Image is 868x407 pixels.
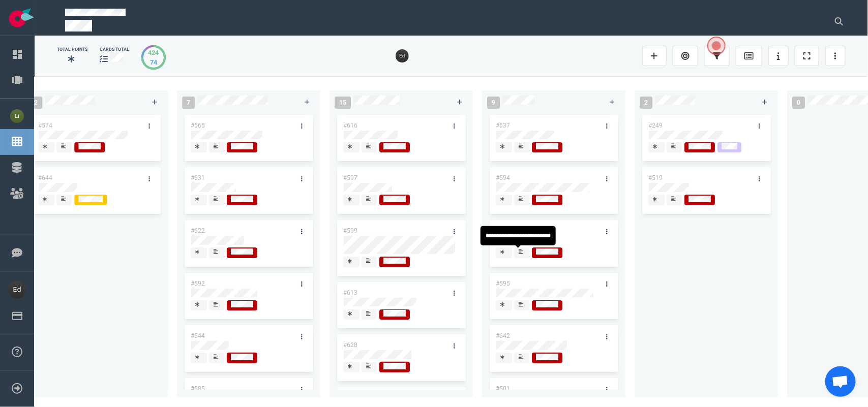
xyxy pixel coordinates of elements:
a: #585 [191,385,205,392]
a: #644 [38,174,52,181]
div: cards total [100,46,129,53]
button: Open the dialog [707,37,726,55]
span: 0 [792,97,805,109]
a: #544 [191,332,205,339]
a: #616 [343,122,357,129]
a: #597 [343,174,357,181]
div: 74 [148,57,159,67]
a: #628 [343,341,357,349]
a: #637 [496,122,510,129]
a: #613 [343,289,357,296]
a: #622 [191,227,205,234]
span: 15 [335,97,351,109]
a: #501 [496,385,510,392]
a: #599 [343,227,357,234]
a: #592 [191,280,205,287]
a: #631 [191,174,205,181]
span: 2 [640,97,652,109]
a: #574 [38,122,52,129]
a: #642 [496,332,510,339]
img: 26 [396,49,409,62]
div: 424 [148,48,159,57]
a: #594 [496,174,510,181]
a: #249 [648,122,663,129]
div: Total Points [57,46,87,53]
span: 9 [487,97,500,109]
a: #519 [648,174,663,181]
span: 2 [29,97,42,109]
a: #595 [496,280,510,287]
a: #565 [191,122,205,129]
a: Aprire la chat [825,366,856,397]
span: 7 [182,97,195,109]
